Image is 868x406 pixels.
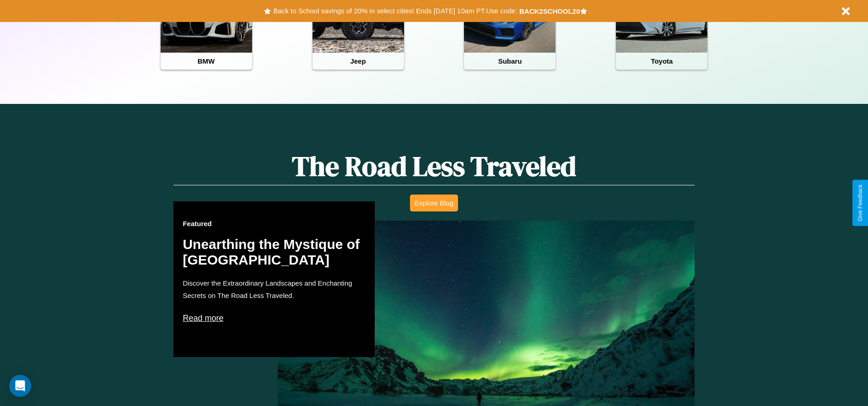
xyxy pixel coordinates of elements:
h4: Jeep [313,53,404,70]
h4: Toyota [616,53,707,70]
h2: Unearthing the Mystique of [GEOGRAPHIC_DATA] [183,237,366,268]
p: Discover the Extraordinary Landscapes and Enchanting Secrets on The Road Less Traveled. [183,277,366,302]
h4: BMW [161,53,252,70]
button: Back to School savings of 20% in select cities! Ends [DATE] 10am PT.Use code: [271,5,519,17]
h4: Subaru [464,53,555,70]
div: Open Intercom Messenger [9,375,31,397]
h1: The Road Less Traveled [173,147,694,185]
h3: Featured [183,220,366,227]
div: Give Feedback [857,184,863,222]
p: Read more [183,311,366,325]
button: Explore Blog [410,195,458,211]
b: BACK2SCHOOL20 [519,7,580,15]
